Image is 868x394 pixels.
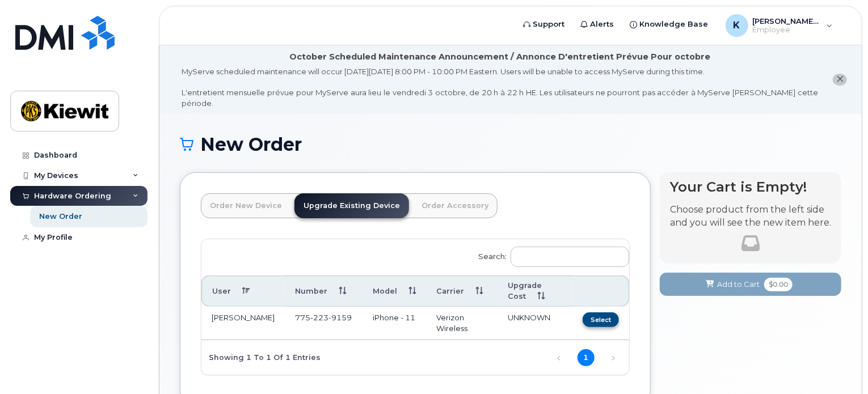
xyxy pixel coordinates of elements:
label: Search: [471,239,629,271]
th: Model: activate to sort column ascending [363,276,426,307]
td: Verizon Wireless [426,307,498,340]
span: 223 [310,313,328,322]
th: User: activate to sort column descending [201,276,285,307]
h1: New Order [180,134,841,154]
div: Showing 1 to 1 of 1 entries [201,348,321,367]
h4: Your Cart is Empty! [670,179,831,194]
span: 775 [295,313,352,322]
a: Upgrade Existing Device [294,193,409,218]
button: Add to Cart $0.00 [660,273,841,296]
p: Choose product from the left side and you will see the new item here. [670,204,831,230]
a: Order Accessory [412,193,498,218]
th: Number: activate to sort column ascending [285,276,363,307]
th: Upgrade Cost: activate to sort column ascending [498,276,572,307]
td: iPhone - 11 [363,307,426,340]
span: 9159 [328,313,352,322]
button: close notification [833,74,847,86]
a: 1 [578,349,595,366]
div: MyServe scheduled maintenance will occur [DATE][DATE] 8:00 PM - 10:00 PM Eastern. Users will be u... [182,66,818,108]
a: Previous [550,349,567,366]
a: Next [605,349,622,366]
input: Search: [511,247,629,267]
td: [PERSON_NAME] [201,307,285,340]
span: UNKNOWN [508,313,550,322]
span: Add to Cart [717,279,760,290]
a: Order New Device [201,193,291,218]
span: $0.00 [764,278,793,291]
div: October Scheduled Maintenance Announcement / Annonce D'entretient Prévue Pour octobre [289,51,710,63]
iframe: Messenger Launcher [819,345,859,385]
th: Carrier: activate to sort column ascending [426,276,498,307]
button: Select [583,312,619,327]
